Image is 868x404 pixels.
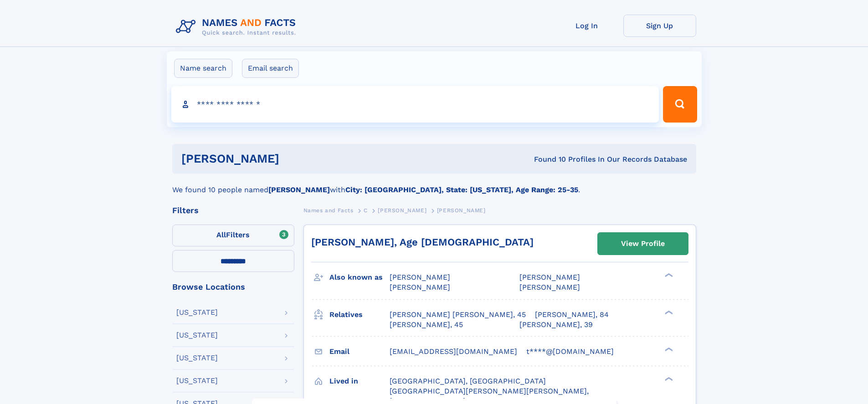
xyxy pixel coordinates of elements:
span: [PERSON_NAME] [437,207,486,214]
input: search input [171,86,659,123]
span: [EMAIL_ADDRESS][DOMAIN_NAME] [390,347,517,356]
label: Filters [172,225,294,246]
a: [PERSON_NAME], 84 [535,310,609,320]
div: ❯ [663,346,673,352]
label: Email search [242,59,299,78]
a: Log In [550,15,623,37]
a: [PERSON_NAME], Age [DEMOGRAPHIC_DATA] [311,236,534,248]
h3: Also known as [329,270,390,285]
div: ❯ [663,309,673,315]
span: [GEOGRAPHIC_DATA], [GEOGRAPHIC_DATA] [390,377,546,385]
a: View Profile [598,233,688,255]
span: All [216,230,226,239]
span: [PERSON_NAME] [519,283,580,291]
div: ❯ [663,272,673,278]
div: Browse Locations [172,283,294,291]
h3: Lived in [329,373,390,389]
button: Search Button [663,86,697,123]
b: [PERSON_NAME] [268,185,330,194]
div: [US_STATE] [176,309,218,316]
div: Filters [172,206,294,215]
div: View Profile [621,233,665,254]
img: Logo Names and Facts [172,15,303,39]
div: Found 10 Profiles In Our Records Database [406,154,687,164]
h1: [PERSON_NAME] [181,153,407,164]
a: Names and Facts [303,205,354,216]
span: C [364,207,368,214]
a: [PERSON_NAME], 45 [390,320,463,330]
b: City: [GEOGRAPHIC_DATA], State: [US_STATE], Age Range: 25-35 [345,185,578,194]
a: Sign Up [623,15,696,37]
span: [PERSON_NAME] [390,283,450,291]
h3: Relatives [329,307,390,322]
div: We found 10 people named with . [172,174,696,195]
label: Name search [174,59,232,78]
span: [PERSON_NAME] [519,273,580,281]
div: [US_STATE] [176,377,218,384]
div: [US_STATE] [176,332,218,339]
a: [PERSON_NAME] [PERSON_NAME], 45 [390,310,526,320]
a: [PERSON_NAME], 39 [519,320,593,330]
div: [US_STATE] [176,354,218,362]
a: [PERSON_NAME] [378,205,426,216]
h3: Email [329,344,390,359]
span: [PERSON_NAME] [390,273,450,281]
span: [PERSON_NAME] [378,207,426,214]
div: ❯ [663,376,673,382]
a: C [364,205,368,216]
